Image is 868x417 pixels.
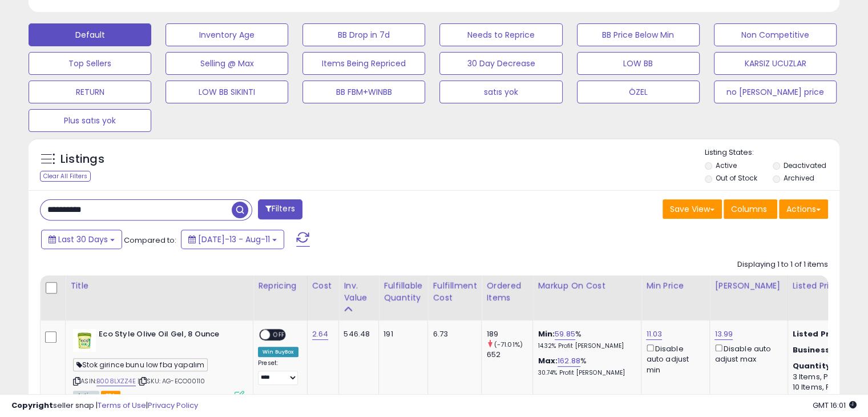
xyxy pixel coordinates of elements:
button: Inventory Age [165,23,288,46]
div: 6.73 [433,329,473,339]
h5: Listings [60,151,104,167]
th: The percentage added to the cost of goods (COGS) that forms the calculator for Min & Max prices. [533,275,641,320]
button: no [PERSON_NAME] price [714,81,837,103]
p: 30.74% Profit [PERSON_NAME] [538,369,632,377]
button: KARSIZ UCUZLAR [714,52,837,75]
label: Archived [783,173,814,183]
div: Cost [312,280,334,292]
div: 191 [383,329,419,339]
button: Actions [779,199,828,219]
label: Active [716,161,737,170]
button: Plus satıs yok [29,109,151,132]
label: Out of Stock [716,173,757,183]
div: Disable auto adjust max [714,342,778,364]
div: 652 [486,350,532,360]
button: satıs yok [439,81,562,103]
button: 30 Day Decrease [439,52,562,75]
div: seller snap | | [11,400,198,411]
div: Fulfillment Cost [433,280,477,304]
div: Markup on Cost [538,280,636,292]
button: Last 30 Days [41,230,122,249]
a: B008LXZZ4E [96,376,136,386]
span: OFF [270,330,288,340]
button: LOW BB [577,52,700,75]
span: | SKU: AG-ECO00110 [138,376,205,386]
div: Title [70,280,248,292]
p: 14.32% Profit [PERSON_NAME] [538,342,632,350]
div: Repricing [258,280,302,292]
div: Preset: [258,359,298,385]
strong: Copyright [11,400,53,411]
b: Listed Price: [793,328,845,339]
p: Listing States: [705,147,839,158]
a: Terms of Use [98,400,146,411]
button: Selling @ Max [165,52,288,75]
img: 41EOQbkCuXL._SL40_.jpg [73,329,96,352]
button: [DATE]-13 - Aug-11 [181,230,284,249]
div: [PERSON_NAME] [714,280,782,292]
b: Eco Style Olive Oil Gel, 8 Ounce [99,329,237,343]
button: ÖZEL [577,81,700,103]
span: All listings currently available for purchase on Amazon [73,391,99,400]
button: Save View [663,199,722,219]
a: Privacy Policy [148,400,198,411]
b: Min: [538,328,555,339]
span: Columns [731,203,767,215]
div: % [538,356,632,377]
div: Ordered Items [486,280,528,304]
div: 189 [486,329,532,339]
button: BB Drop in 7d [302,23,425,46]
span: 2025-09-11 16:01 GMT [813,400,857,411]
button: Columns [724,199,777,219]
span: Compared to: [124,235,176,246]
div: Fulfillable Quantity [383,280,423,304]
div: Win BuyBox [258,347,298,357]
a: 59.85 [555,328,575,340]
button: BB Price Below Min [577,23,700,46]
span: Stok girince bunu low fba yapalım [73,358,208,371]
button: Default [29,23,151,46]
button: LOW BB SIKINTI [165,81,288,103]
b: Max: [538,355,558,366]
label: Deactivated [783,161,826,170]
div: Min Price [646,280,705,292]
a: 2.64 [312,328,329,340]
button: Top Sellers [29,52,151,75]
div: Displaying 1 to 1 of 1 items [737,259,828,270]
span: Last 30 Days [58,234,108,245]
div: 546.48 [344,329,370,339]
div: Clear All Filters [40,171,91,182]
div: % [538,329,632,350]
a: 11.03 [646,328,662,340]
span: [DATE]-13 - Aug-11 [198,234,270,245]
a: 13.99 [714,328,733,340]
span: FBA [101,391,120,400]
div: Disable auto adjust min [646,342,701,375]
button: Items Being Repriced [302,52,425,75]
button: Non Competitive [714,23,837,46]
button: Needs to Reprice [439,23,562,46]
button: RETURN [29,81,151,103]
a: 162.88 [558,355,580,367]
small: (-71.01%) [494,340,523,349]
button: BB FBM+WINBB [302,81,425,103]
button: Filters [258,199,302,219]
div: Inv. value [344,280,374,304]
b: Business Price: [793,344,855,355]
